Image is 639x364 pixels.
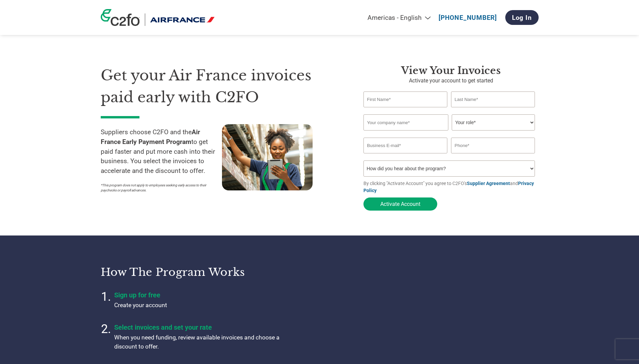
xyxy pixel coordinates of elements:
select: Title/Role [452,114,535,131]
a: Log In [505,10,539,25]
a: Privacy Policy [363,181,534,193]
button: Activate Account [363,197,437,211]
p: Activate your account to get started [363,77,539,85]
p: When you need funding, review available invoices and choose a discount to offer. [114,333,283,351]
div: Invalid first name or first name is too long [363,108,448,112]
h4: Select invoices and set your rate [114,323,283,331]
div: Invalid last name or last name is too long [451,108,535,112]
input: First Name* [363,92,448,107]
h3: View Your Invoices [363,65,539,77]
div: Inavlid Phone Number [451,154,535,158]
input: Phone* [451,138,535,153]
input: Last Name* [451,92,535,107]
img: supply chain worker [222,124,313,190]
a: Supplier Agreement [467,181,510,186]
img: c2fo logo [101,9,140,26]
input: Your company name* [363,114,448,131]
p: *This program does not apply to employees seeking early access to their paychecks or payroll adva... [101,183,215,193]
h4: Sign up for free [114,291,283,299]
p: Create your account [114,301,283,310]
strong: Air France Early Payment Program [101,128,200,146]
div: Inavlid Email Address [363,154,448,158]
h3: How the program works [101,265,311,279]
div: Invalid company name or company name is too long [363,131,535,135]
p: Suppliers choose C2FO and the to get paid faster and put more cash into their business. You selec... [101,128,222,176]
input: Invalid Email format [363,138,448,153]
h1: Get your Air France invoices paid early with C2FO [101,65,343,108]
img: Air France [150,13,215,26]
p: By clicking "Activate Account" you agree to C2FO's and [363,180,539,194]
a: [PHONE_NUMBER] [439,14,497,22]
